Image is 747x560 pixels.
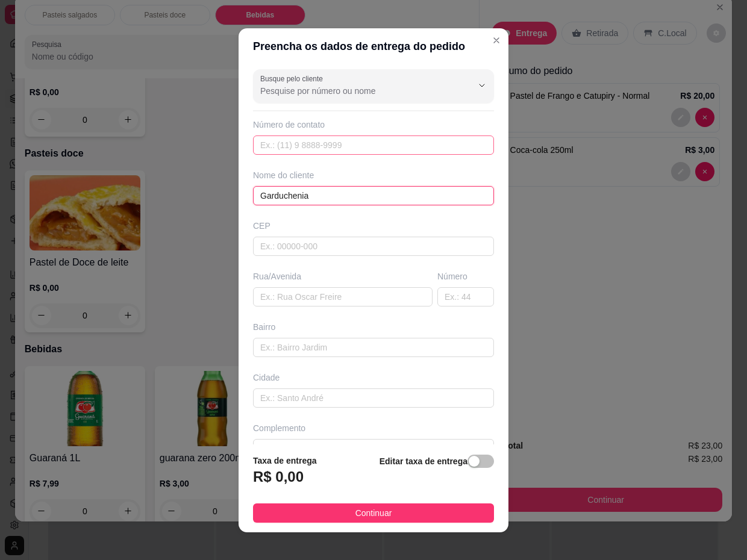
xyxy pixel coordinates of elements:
div: Número de contato [253,119,494,131]
div: Cidade [253,372,494,384]
input: Busque pelo cliente [260,85,453,97]
div: Rua/Avenida [253,270,433,282]
strong: Editar taxa de entrega [380,456,467,466]
input: ex: próximo ao posto de gasolina [253,439,494,458]
input: Ex.: Rua Oscar Freire [253,287,433,306]
input: Ex.: 44 [437,287,494,306]
input: Ex.: Bairro Jardim [253,338,494,357]
input: Ex.: (11) 9 8888-9999 [253,135,494,155]
button: Continuar [253,503,494,523]
h3: R$ 0,00 [253,467,304,487]
input: Ex.: Santo André [253,388,494,408]
span: Continuar [355,506,392,520]
div: CEP [253,220,494,232]
label: Busque pelo cliente [260,73,327,84]
button: Show suggestions [472,76,492,95]
input: Ex.: 00000-000 [253,237,494,256]
div: Complemento [253,422,494,434]
input: Ex.: João da Silva [253,186,494,205]
button: Close [487,31,506,50]
strong: Taxa de entrega [253,456,317,465]
header: Preencha os dados de entrega do pedido [239,28,508,64]
div: Bairro [253,321,494,333]
div: Número [437,270,494,282]
div: Nome do cliente [253,169,494,181]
